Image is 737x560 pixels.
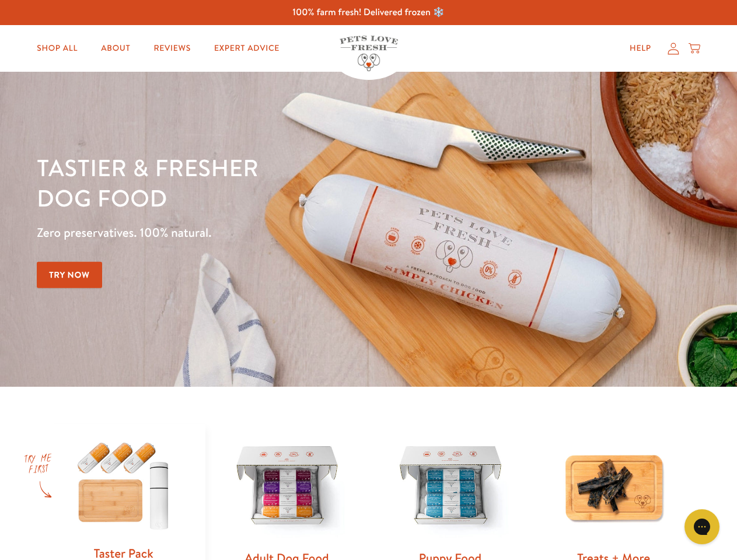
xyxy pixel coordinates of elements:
[92,37,139,60] a: About
[37,262,102,288] a: Try Now
[205,37,289,60] a: Expert Advice
[620,37,661,60] a: Help
[340,36,398,71] img: Pets Love Fresh
[37,222,479,243] p: Zero preservatives. 100% natural.
[679,505,725,548] iframe: Gorgias live chat messenger
[27,37,87,60] a: Shop All
[144,37,200,60] a: Reviews
[37,152,479,213] h1: Tastier & fresher dog food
